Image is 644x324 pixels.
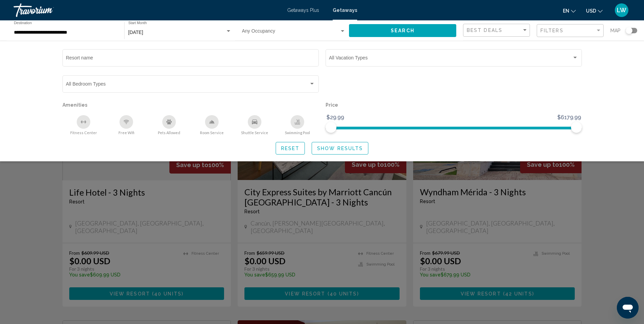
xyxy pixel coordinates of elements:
[241,130,268,135] span: Shuttle Service
[276,142,305,155] button: Reset
[391,28,415,34] span: Search
[312,142,368,155] button: Show Results
[326,112,345,123] span: $29.99
[326,100,582,110] p: Price
[617,7,626,14] span: LW
[563,8,569,14] span: en
[317,146,363,151] span: Show Results
[62,100,319,110] p: Amenities
[563,6,576,16] button: Change language
[467,28,528,33] mat-select: Sort by
[537,24,604,38] button: Filter
[285,130,310,135] span: Swimming Pool
[540,28,564,33] span: Filters
[158,130,180,135] span: Pets Allowed
[276,115,319,135] button: Swimming Pool
[118,130,134,135] span: Free Wifi
[14,3,280,17] a: Travorium
[617,297,639,319] iframe: Button to launch messaging window
[333,7,357,13] a: Getaways
[467,28,502,33] span: Best Deals
[586,8,596,14] span: USD
[556,112,582,123] span: $6179.99
[586,6,603,16] button: Change currency
[200,130,224,135] span: Room Service
[148,115,190,135] button: Pets Allowed
[70,130,97,135] span: Fitness Center
[128,30,143,35] span: [DATE]
[190,115,233,135] button: Room Service
[287,7,319,13] a: Getaways Plus
[105,115,148,135] button: Free Wifi
[233,115,276,135] button: Shuttle Service
[349,24,456,37] button: Search
[281,146,300,151] span: Reset
[610,26,621,35] span: Map
[62,115,105,135] button: Fitness Center
[613,3,630,17] button: User Menu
